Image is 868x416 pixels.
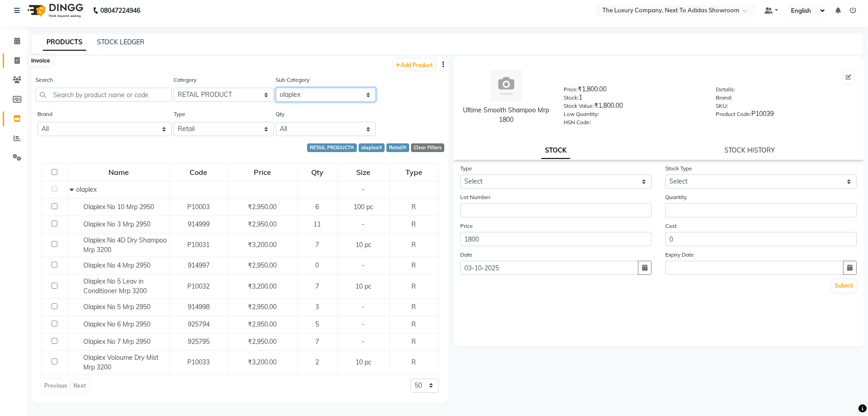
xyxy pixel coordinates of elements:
div: ₹1,800.00 [564,101,702,114]
div: P10039 [716,109,854,122]
img: avatar [490,70,522,102]
span: R [411,241,416,249]
label: Category [174,76,196,84]
div: ₹1,800.00 [564,84,702,97]
span: Collapse Row [70,185,76,194]
span: Olaplex Voloume Dry Mist Mrp 3200 [83,353,159,371]
span: 10 pc [355,358,371,366]
label: Low Quantity: [564,110,599,118]
span: - [362,320,365,328]
span: R [411,203,416,211]
span: 10 pc [355,282,371,290]
span: ₹2,950.00 [248,320,277,328]
span: olaplex [76,185,97,194]
span: R [411,220,416,228]
button: Submit [832,279,856,292]
span: R [411,303,416,311]
span: 2 [315,358,319,366]
label: Details: [716,85,735,94]
span: Olaplex No 5 Mrp 2950 [83,303,150,311]
label: Product Code: [716,110,751,118]
span: 925795 [188,337,210,346]
div: Ultime Smooth Shampoo Mrp 1800 [462,105,550,125]
label: Type [174,110,185,118]
span: Olaplex No 5 Leav in Conditioner Mrp 3200 [83,277,147,295]
span: 914998 [188,303,210,311]
span: ₹3,200.00 [248,282,277,290]
a: Add Product [393,59,435,70]
span: 914999 [188,220,210,228]
span: 3 [315,303,319,311]
label: Price [460,222,473,230]
div: Size [338,164,389,180]
span: P10032 [187,282,210,290]
span: Olaplex No 4D Dry Shampoo Mrp 3200 [83,236,167,254]
span: 6 [315,203,319,211]
span: P10003 [187,203,210,211]
span: ₹3,200.00 [248,241,277,249]
div: RETAIL PRODUCT [307,143,357,152]
label: Price: [564,85,578,94]
span: R [411,358,416,366]
span: R [411,282,416,290]
span: ₹2,950.00 [248,303,277,311]
span: R [411,320,416,328]
span: R [411,337,416,346]
a: STOCK [541,142,570,159]
label: HSN Code: [564,118,591,126]
label: Brand: [716,94,732,102]
span: 7 [315,282,319,290]
a: STOCK LEDGER [97,38,144,46]
input: Search by product name or code [36,88,172,102]
div: Price [228,164,297,180]
div: olaplex [359,143,385,152]
span: R [411,261,416,269]
span: 10 pc [355,241,371,249]
span: 11 [313,220,321,228]
span: 7 [315,337,319,346]
div: Clear Filters [411,143,444,152]
div: Name [68,164,169,180]
a: STOCK HISTORY [724,146,775,154]
label: Lot Number [460,193,490,201]
div: Type [390,164,437,180]
a: PRODUCTS [43,34,86,51]
label: Stock Type [665,164,692,173]
label: Date [460,251,473,259]
span: Olaplex No 4 Mrp 2950 [83,261,150,269]
span: 5 [315,320,319,328]
span: ₹2,950.00 [248,220,277,228]
label: Sub Category [276,76,309,84]
label: Stock Value: [564,102,594,110]
label: SKU: [716,102,728,110]
span: P10031 [187,241,210,249]
div: Qty [298,164,337,180]
div: Retail [386,143,409,152]
span: 100 pc [354,203,373,211]
label: Quantity [665,193,687,201]
span: 7 [315,241,319,249]
span: - [362,185,365,194]
span: - [362,303,365,311]
span: P10033 [187,358,210,366]
span: Olaplex No 3 Mrp 2950 [83,220,150,228]
label: Stock: [564,94,579,102]
label: Type [460,164,472,173]
div: 1 [564,93,702,105]
span: ₹2,950.00 [248,203,277,211]
label: Qty [276,110,284,118]
label: Search [36,76,53,84]
label: Cost [665,222,677,230]
span: ₹2,950.00 [248,337,277,346]
span: Olaplex No 10 Mrp 2950 [83,203,154,211]
span: - [362,261,365,269]
span: Olaplex No 6 Mrp 2950 [83,320,150,328]
span: - [362,337,365,346]
span: ₹3,200.00 [248,358,277,366]
span: ₹2,950.00 [248,261,277,269]
span: 0 [315,261,319,269]
label: Brand [37,110,52,118]
label: Expiry Date [665,251,694,259]
span: Olaplex No 7 Mrp 2950 [83,337,150,346]
span: - [362,220,365,228]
